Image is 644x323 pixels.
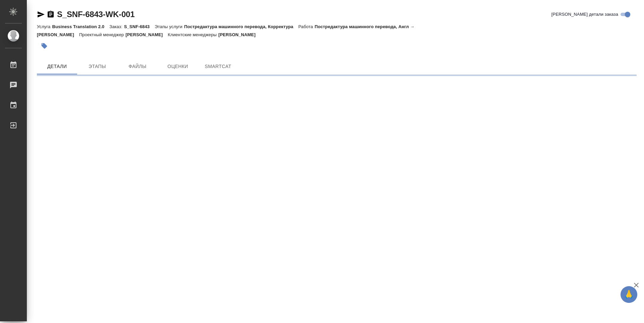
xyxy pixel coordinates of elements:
p: Услуга [37,24,52,29]
button: 🙏 [621,286,637,303]
p: [PERSON_NAME] [218,32,261,37]
p: Постредактура машинного перевода, Корректура [184,24,298,29]
p: S_SNF-6843 [124,24,155,29]
span: Детали [41,62,73,71]
button: Добавить тэг [37,39,52,53]
p: Заказ: [109,24,124,29]
p: Работа [298,24,315,29]
p: Клиентские менеджеры [168,32,218,37]
a: S_SNF-6843-WK-001 [57,10,135,19]
p: [PERSON_NAME] [125,32,168,37]
span: Оценки [162,62,194,71]
span: Этапы [81,62,113,71]
span: [PERSON_NAME] детали заказа [551,11,618,18]
p: Проектный менеджер [79,32,125,37]
p: Business Translation 2.0 [52,24,109,29]
p: Этапы услуги [155,24,184,29]
span: Файлы [121,62,154,71]
span: 🙏 [623,287,635,302]
button: Скопировать ссылку [47,10,55,18]
button: Скопировать ссылку для ЯМессенджера [37,10,45,18]
span: SmartCat [202,62,234,71]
